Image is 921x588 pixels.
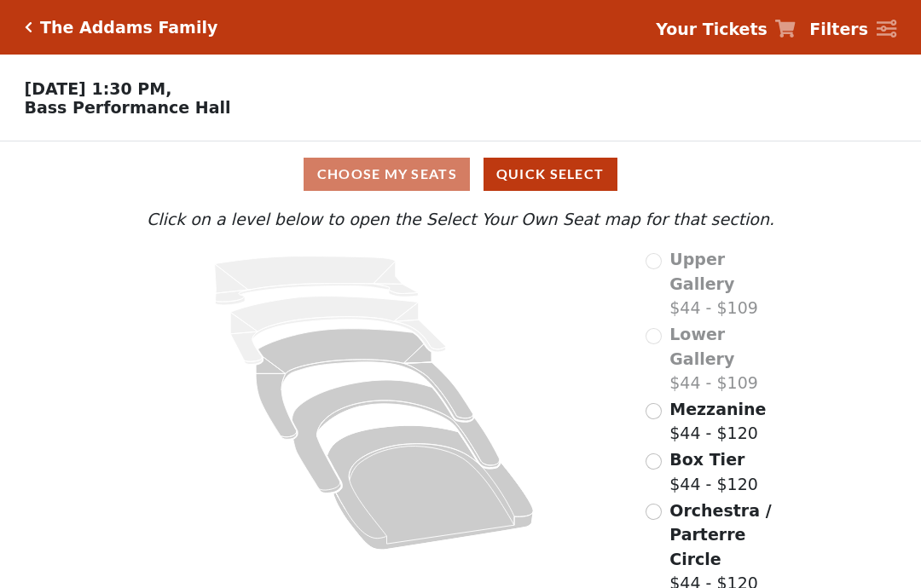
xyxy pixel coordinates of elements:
path: Lower Gallery - Seats Available: 0 [230,297,445,365]
strong: Filters [809,20,868,38]
label: $44 - $120 [669,397,766,446]
path: Orchestra / Parterre Circle - Seats Available: 120 [327,425,534,550]
span: Orchestra / Parterre Circle [669,501,771,568]
label: $44 - $109 [669,322,794,395]
span: Lower Gallery [669,325,734,368]
path: Upper Gallery - Seats Available: 0 [215,257,419,305]
span: Box Tier [669,450,744,469]
strong: Your Tickets [656,20,767,38]
p: Click on a level below to open the Select Your Own Seat map for that section. [127,207,794,232]
a: Your Tickets [656,17,796,42]
a: Click here to go back to filters [25,21,32,33]
button: Quick Select [484,158,617,191]
label: $44 - $120 [669,447,758,496]
span: Upper Gallery [669,250,734,293]
span: Mezzanine [669,400,766,418]
h5: The Addams Family [40,18,217,37]
a: Filters [809,17,896,42]
label: $44 - $109 [669,247,794,320]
